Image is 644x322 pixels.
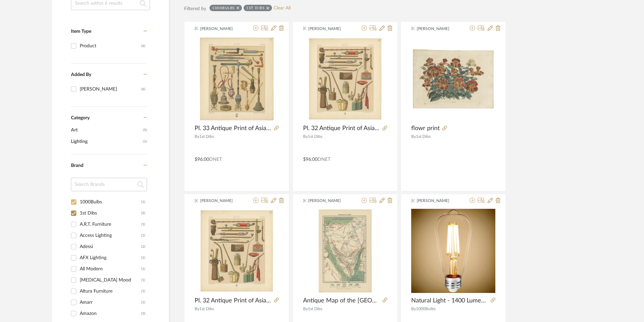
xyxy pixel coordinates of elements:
span: Item Type [71,29,91,34]
img: Natural Light - 1400 Lumens - 12 Watt - 3000 Kelvin - LED Edison Bulb - 5.12 in. x 2.28 in. [411,209,495,293]
span: 1st Dibs [199,134,214,139]
span: Added By [71,72,91,77]
div: (1) [141,286,145,297]
div: A.R.T. Furniture [80,219,141,230]
div: All Modern [80,264,141,274]
div: (1) [141,275,145,286]
div: 1000Bulbs [212,6,235,10]
div: (1) [141,252,145,263]
input: Search Brands [71,178,147,191]
span: By [195,134,199,139]
div: 0 [303,209,387,293]
span: 1st Dibs [308,307,322,311]
div: Product [80,41,141,51]
span: Antique Map of the [GEOGRAPHIC_DATA], '1895' [303,297,380,304]
div: 1st Dibs [246,6,265,10]
span: (1) [143,136,147,147]
img: flowr print [411,37,495,121]
span: 1st Dibs [416,134,430,139]
span: [PERSON_NAME] [200,26,243,32]
div: Amazon [80,308,141,319]
div: (1) [141,197,145,207]
span: [PERSON_NAME] [308,198,351,204]
span: 1st Dibs [308,134,322,139]
span: Lighting [71,136,141,147]
div: [MEDICAL_DATA] Mood [80,275,141,286]
div: (5) [141,208,145,219]
img: Antique Map of the Sinai Peninsula, '1895' [303,209,387,293]
span: $96.00 [195,157,209,162]
div: 1000Bulbs [80,197,141,207]
img: Pl. 33 Antique Print of Asian Smoking Pipes by Racinet, 'circa 1880' [195,37,279,121]
span: By [411,307,416,311]
span: [PERSON_NAME] [417,198,459,204]
span: By [303,134,308,139]
span: 1st Dibs [199,307,214,311]
div: Access Lighting [80,230,141,241]
div: (6) [141,84,145,95]
div: (1) [141,230,145,241]
span: 1000Bulbs [416,307,436,311]
div: 1st Dibs [80,208,141,219]
div: (3) [141,308,145,319]
div: 0 [195,209,279,293]
div: (1) [141,219,145,230]
div: Adessi [80,241,141,252]
span: By [411,134,416,139]
span: Art [71,124,141,136]
span: Pl. 32 Antique Print of Asian Smoking Pipes by [PERSON_NAME], 'circa [DATE]' [303,125,380,132]
span: Category [71,115,90,121]
span: Pl. 33 Antique Print of Asian Smoking Pipes by [PERSON_NAME], 'circa [DATE]' [195,125,271,132]
span: [PERSON_NAME] [308,26,351,32]
div: [PERSON_NAME] [80,84,141,95]
span: DNET [209,157,222,162]
div: AFX Lighting [80,252,141,263]
img: Pl. 32 Antique Print of Asian Smoking Pipes by Racinet, 'circa 1880' [195,209,279,293]
img: Pl. 32 Antique Print of Asian Smoking Pipes by Racinet, 'circa 1880' [303,37,387,121]
div: Altura Furniture [80,286,141,297]
span: Brand [71,163,83,168]
span: DNET [318,157,330,162]
span: Pl. 32 Antique Print of Asian Smoking Pipes by [PERSON_NAME], 'circa [DATE]' [195,297,271,304]
span: By [303,307,308,311]
span: $96.00 [303,157,318,162]
span: [PERSON_NAME] [417,26,459,32]
span: flowr print [411,125,440,132]
a: Clear All [274,5,291,11]
div: 0 [303,36,387,121]
div: Filtered by [184,5,206,13]
div: (1) [141,264,145,274]
div: (2) [141,241,145,252]
div: 0 [411,209,495,293]
div: Amarr [80,297,141,308]
span: (5) [143,125,147,135]
div: (1) [141,297,145,308]
div: (6) [141,41,145,51]
span: By [195,307,199,311]
span: [PERSON_NAME] [200,198,243,204]
span: Natural Light - 1400 Lumens - 12 Watt - 3000 [PERSON_NAME] - LED Edison Bulb - 5.12 in. x 2.28 in. [411,297,488,304]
